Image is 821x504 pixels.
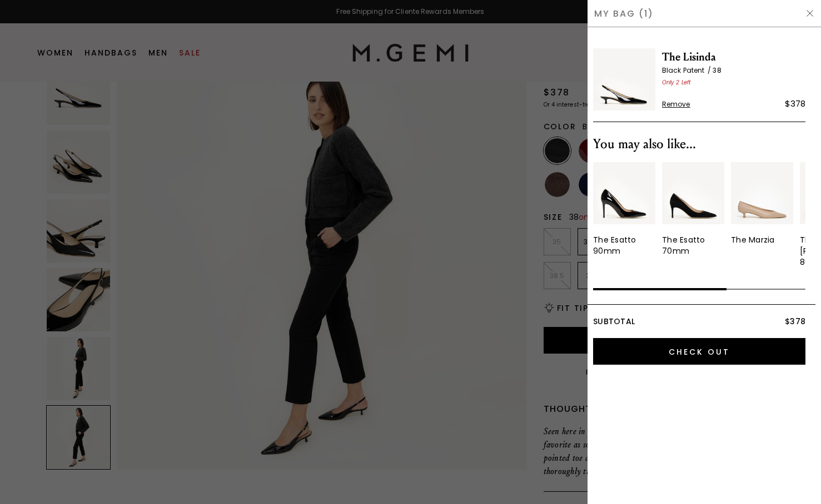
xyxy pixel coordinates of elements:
[785,316,805,327] span: $378
[662,100,690,109] span: Remove
[593,316,635,327] span: Subtotal
[593,162,655,224] img: v_05172_01_Main_New_TheEsatto90_Black_Patent_290x387_crop_center.jpg
[731,162,793,224] img: 7267176939579_01_Main_New_TheMarzia_Beige_Nappa_290x387_crop_center.jpg
[593,162,655,256] a: The Esatto 90mm
[593,234,655,256] div: The Esatto 90mm
[662,78,691,87] span: Only 2 Left
[662,48,805,66] span: The Lisinda
[593,338,805,365] input: Check Out
[731,162,793,245] a: The Marzia
[785,97,805,110] div: $378
[662,162,724,256] a: The Esatto 70mm
[662,234,724,256] div: The Esatto 70mm
[593,135,805,153] div: You may also like...
[713,65,721,75] span: 38
[731,234,775,245] div: The Marzia
[593,48,655,110] img: The Lisinda
[662,162,724,224] img: v_10200_01_Main_New_TheEsatto70_Black_Suede_290x387_crop_center.jpg
[805,9,814,18] img: Hide Drawer
[662,65,713,75] span: Black Patent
